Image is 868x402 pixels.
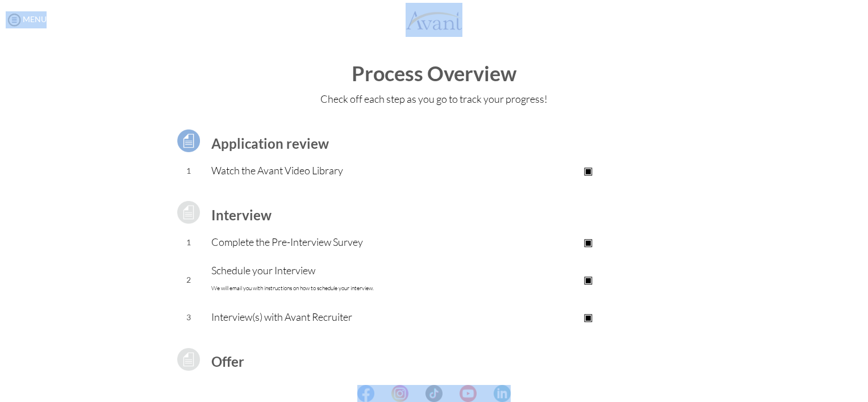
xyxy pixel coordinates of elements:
b: Application review [211,135,329,152]
a: MENU [6,14,47,24]
img: icon-menu.png [6,11,23,28]
p: Check off each step as you go to track your progress! [11,91,857,107]
img: in.png [391,385,408,402]
h1: Process Overview [11,62,857,85]
p: Receive an Offer [211,381,474,397]
p: ▣ [474,309,702,325]
img: blank.png [408,385,425,402]
p: Schedule your Interview [211,262,474,296]
img: icon-test-grey.png [174,345,203,374]
p: Interview(s) with Avant Recruiter [211,309,474,325]
img: logo.png [406,3,462,37]
b: Offer [211,353,244,370]
td: 2 [166,257,212,303]
td: 1 [166,157,212,185]
b: Interview [211,207,272,223]
img: blank.png [374,385,391,402]
p: Complete the Pre-Interview Survey [211,234,474,250]
img: icon-test.png [174,127,203,155]
img: tt.png [425,385,443,402]
font: We will email you with instructions on how to schedule your interview. [211,284,374,292]
img: icon-test-grey.png [174,198,203,227]
img: fb.png [357,385,374,402]
img: yt.png [460,385,477,402]
p: ▣ [474,162,702,178]
td: 3 [166,303,212,332]
p: Watch the Avant Video Library [211,162,474,178]
p: ▣ [474,271,702,287]
img: blank.png [443,385,460,402]
p: ▣ [474,381,702,397]
img: blank.png [477,385,494,402]
td: 1 [166,228,212,257]
img: li.png [494,385,511,402]
p: ▣ [474,234,702,250]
